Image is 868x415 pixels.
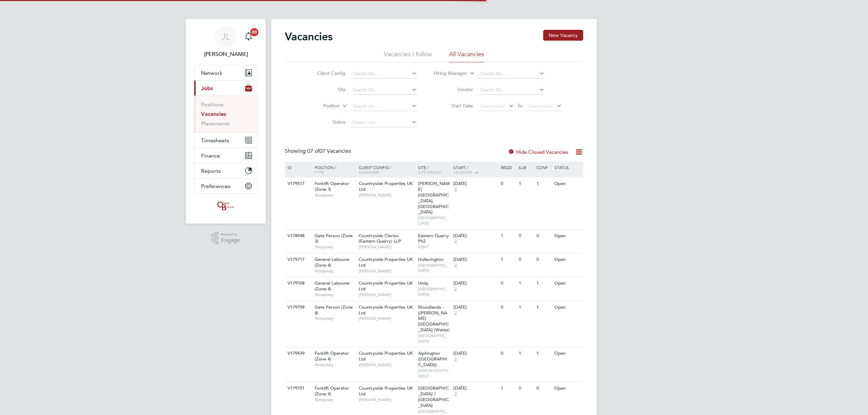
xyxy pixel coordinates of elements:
div: 1 [499,382,517,395]
div: 1 [517,301,535,314]
span: Select date [480,103,505,109]
div: Start / [452,162,499,179]
div: 1 [535,277,552,290]
div: 1 [517,178,535,190]
span: Powered by [221,232,240,237]
img: oneillandbrennan-logo-retina.png [216,201,236,211]
span: Engage [221,237,240,243]
input: Search for... [478,85,545,95]
span: Temporary [315,397,355,402]
label: Position [301,103,340,109]
span: [PERSON_NAME] [359,397,415,402]
label: Hiring Manager [428,70,467,77]
div: Client Config / [357,162,416,178]
div: ID [286,162,310,173]
a: Go to home page [194,201,258,211]
li: All Vacancies [449,50,484,62]
span: Gate Person (Zone 3) [315,233,353,244]
span: 20 [250,28,258,36]
span: Jordan Lee [194,50,258,58]
div: [DATE] [453,281,497,286]
div: Open [553,178,582,190]
span: [GEOGRAPHIC_DATA] [418,286,450,297]
button: Network [194,65,257,80]
span: [GEOGRAPHIC_DATA] [418,215,450,226]
span: Temporary [315,192,355,198]
button: Jobs [194,81,257,96]
span: [PERSON_NAME] [359,268,415,274]
span: [GEOGRAPHIC_DATA] [418,333,450,344]
label: Hide Closed Vacancies [508,149,568,155]
button: Finance [194,148,257,163]
label: Start Date [434,103,473,109]
a: Placements [201,120,229,127]
span: Temporary [315,244,355,250]
span: [PERSON_NAME][GEOGRAPHIC_DATA], [GEOGRAPHIC_DATA] [418,181,450,215]
label: Vendor [434,86,473,92]
nav: Main navigation [186,19,266,224]
div: 0 [517,382,535,395]
span: Preferences [201,183,230,189]
div: [DATE] [453,181,497,187]
div: V179517 [286,178,310,190]
span: 2 [453,356,458,362]
span: Temporary [315,292,355,297]
span: Gate Person (Zone 4) [315,304,353,316]
h2: Vacancies [285,30,333,43]
div: 1 [517,347,535,360]
li: Vacancies I follow [384,50,432,62]
span: [PERSON_NAME] [359,362,415,368]
span: 07 Vacancies [307,148,351,154]
span: DEVON SOUTH-WEST [418,368,450,378]
span: Timesheets [201,137,229,144]
div: V179708 [286,277,310,290]
span: Finance [201,152,220,159]
div: V179151 [286,382,310,395]
span: Alphington ([GEOGRAPHIC_DATA]) [418,350,447,368]
span: Countryside Properties UK Ltd [359,181,413,192]
div: 0 [535,382,552,395]
div: 1 [535,347,552,360]
div: [DATE] [453,257,497,263]
input: Search for... [478,69,545,79]
div: 0 [517,230,535,242]
span: Forklift Operator (Zone 4) [315,385,349,397]
span: 2 [453,310,458,316]
span: Temporary [315,316,355,321]
span: Jobs [201,85,213,91]
span: 2 [453,391,458,397]
div: Open [553,382,582,395]
div: 0 [535,230,552,242]
input: Search for... [350,102,417,111]
span: Select date [528,103,552,109]
div: 1 [535,301,552,314]
div: 0 [499,178,517,190]
a: Positions [201,101,223,108]
div: Site / [416,162,452,178]
div: Open [553,253,582,266]
span: Vendors [453,169,472,175]
div: 1 [517,277,535,290]
button: Reports [194,163,257,178]
span: [GEOGRAPHIC_DATA] / [GEOGRAPHIC_DATA] [418,385,449,408]
span: JL [222,32,230,41]
span: Reports [201,168,221,174]
span: Countryside Clarion (Eastern Quarry) LLP [359,233,401,244]
label: Site [307,86,346,92]
span: Temporary [315,362,355,368]
span: Countryside Properties UK Ltd [359,304,413,316]
a: Powered byEngage [212,232,240,245]
span: Forklift Operator (Zone 4) [315,350,349,362]
div: 0 [535,253,552,266]
input: Select one [350,118,417,127]
div: Position / [310,162,357,178]
span: Woodlands - ([PERSON_NAME][GEOGRAPHIC_DATA] (Wates) [418,304,450,333]
span: Countryside Properties UK Ltd [359,280,413,292]
button: Timesheets [194,133,257,148]
div: 0 [517,253,535,266]
div: 1 [499,230,517,242]
span: Site Group [418,169,441,175]
span: Eastern Quarry Ph2 [418,233,449,244]
span: [PERSON_NAME] [359,316,415,321]
span: To [515,101,524,110]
